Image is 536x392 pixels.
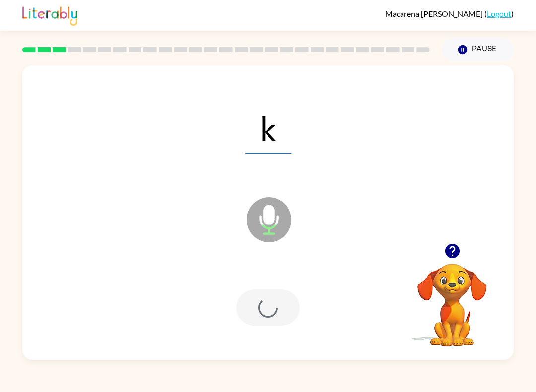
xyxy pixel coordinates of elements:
span: k [245,102,291,154]
button: Pause [442,38,514,61]
video: Your browser must support playing .mp4 files to use Literably. Please try using another browser. [402,249,502,348]
span: Macarena [PERSON_NAME] [385,9,484,18]
a: Logout [487,9,511,18]
img: Literably [22,4,77,26]
div: ( ) [385,9,514,18]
